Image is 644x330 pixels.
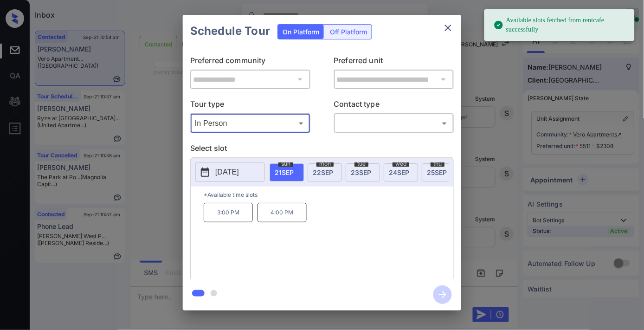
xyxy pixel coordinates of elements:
p: *Available time slots [204,187,453,203]
span: tue [354,161,368,167]
p: Select slot [190,142,454,157]
div: date-select [308,163,342,181]
button: close [439,19,457,37]
div: date-select [422,163,456,181]
p: 4:00 PM [258,203,307,222]
p: Tour type [190,98,310,113]
div: date-select [346,163,380,181]
span: 21 SEP [275,168,294,176]
div: In Person [193,116,308,131]
button: btn-next [428,283,457,307]
span: sun [278,161,293,167]
span: 25 SEP [427,168,447,176]
div: Off Platform [325,25,372,39]
div: On Platform [278,25,324,39]
p: 3:00 PM [204,203,253,222]
h2: Schedule Tour [183,15,277,47]
div: date-select [384,163,418,181]
p: Contact type [334,98,454,113]
button: [DATE] [195,162,265,182]
span: 23 SEP [351,168,371,176]
span: 24 SEP [389,168,409,176]
span: mon [316,161,334,167]
span: thu [431,161,444,167]
p: [DATE] [215,167,239,178]
div: Available slots fetched from rentcafe successfully [494,12,627,38]
span: wed [393,161,409,167]
span: 22 SEP [313,168,333,176]
div: date-select [270,163,304,181]
p: Preferred community [190,55,310,70]
p: Preferred unit [334,55,454,70]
